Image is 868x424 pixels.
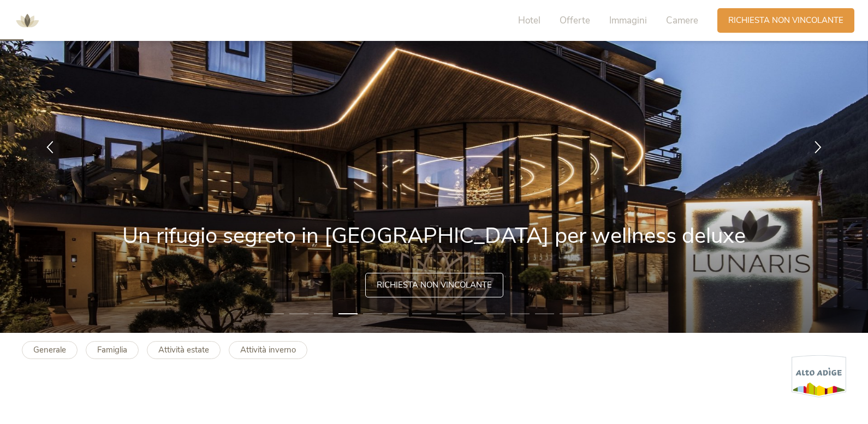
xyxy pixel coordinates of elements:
[666,14,698,27] span: Camere
[33,344,66,355] b: Generale
[728,15,843,26] span: Richiesta non vincolante
[377,279,492,291] span: Richiesta non vincolante
[518,14,540,27] span: Hotel
[11,16,44,24] a: AMONTI & LUNARIS Wellnessresort
[97,344,127,355] b: Famiglia
[86,341,139,359] a: Famiglia
[560,14,590,27] span: Offerte
[11,4,44,37] img: AMONTI & LUNARIS Wellnessresort
[240,344,296,355] b: Attività inverno
[609,14,647,27] span: Immagini
[22,341,78,359] a: Generale
[792,355,846,398] img: Alto Adige
[229,341,307,359] a: Attività inverno
[147,341,221,359] a: Attività estate
[158,344,209,355] b: Attività estate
